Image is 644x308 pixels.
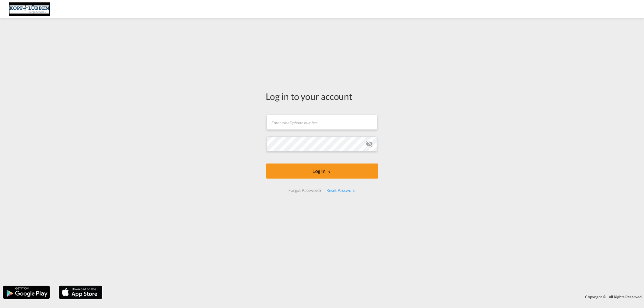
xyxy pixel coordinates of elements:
[58,285,103,300] img: apple.png
[266,164,378,179] button: LOGIN
[266,90,378,103] div: Log in to your account
[366,140,373,148] md-icon: icon-eye-off
[267,115,377,130] input: Enter email/phone number
[105,292,644,302] div: Copyright © . All Rights Reserved
[324,185,358,196] div: Reset Password
[286,185,324,196] div: Forgot Password?
[9,2,50,16] img: 25cf3bb0aafc11ee9c4fdbd399af7748.JPG
[2,285,50,300] img: google.png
